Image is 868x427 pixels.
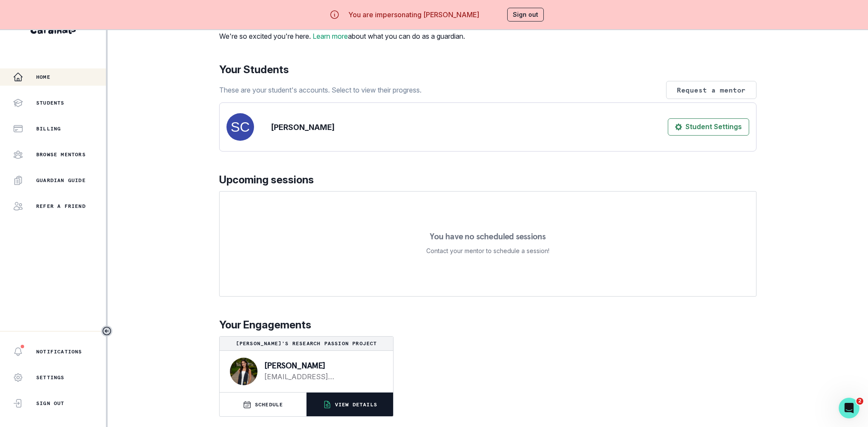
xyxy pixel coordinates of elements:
[668,118,749,136] button: Student Settings
[36,177,86,184] p: Guardian Guide
[36,99,65,106] p: Students
[313,32,348,40] a: Learn more
[271,121,335,133] p: [PERSON_NAME]
[101,325,112,337] button: Toggle sidebar
[36,151,86,158] p: Browse Mentors
[856,398,863,405] span: 2
[219,62,756,77] p: Your Students
[36,374,65,381] p: Settings
[36,348,82,355] p: Notifications
[36,125,61,132] p: Billing
[255,401,283,408] p: SCHEDULE
[36,203,86,210] p: Refer a friend
[219,31,465,41] p: We're so excited you're here. about what you can do as a guardian.
[335,401,377,408] p: VIEW DETAILS
[666,81,756,99] button: Request a mentor
[839,398,859,418] iframe: Intercom live chat
[36,74,50,80] p: Home
[264,371,379,382] a: [EMAIL_ADDRESS][DOMAIN_NAME]
[219,85,422,95] p: These are your student's accounts. Select to view their progress.
[507,8,544,22] button: Sign out
[36,400,65,407] p: Sign Out
[426,246,549,256] p: Contact your mentor to schedule a session!
[348,9,479,20] p: You are impersonating [PERSON_NAME]
[264,361,379,370] p: [PERSON_NAME]
[430,232,546,241] p: You have no scheduled sessions
[220,393,306,416] button: SCHEDULE
[307,393,393,416] button: VIEW DETAILS
[223,340,390,347] p: [PERSON_NAME]'s Research Passion Project
[219,317,756,333] p: Your Engagements
[219,172,756,188] p: Upcoming sessions
[226,113,254,141] img: svg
